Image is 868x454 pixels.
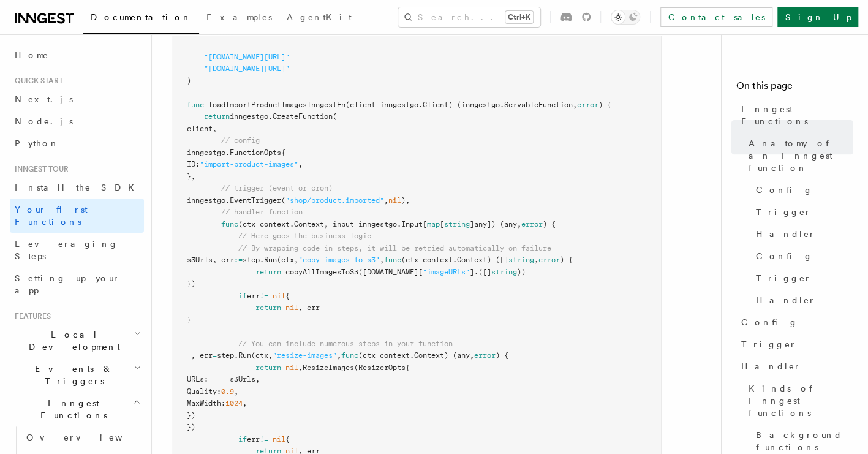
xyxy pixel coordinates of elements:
a: Documentation [83,4,199,34]
span: Handler [756,228,816,240]
span: Home [15,49,49,61]
a: Trigger [736,333,853,355]
span: Config [741,316,798,328]
span: string [508,255,534,264]
button: Toggle dark mode [611,10,640,25]
a: Kinds of Inngest functions [744,377,853,424]
span: nil [273,435,285,444]
span: Next.js [15,94,73,104]
span: Install the SDK [15,183,142,192]
span: return [255,363,281,372]
span: "[DOMAIN_NAME][URL]" [204,64,290,73]
span: (ResizerOpts{ [354,363,410,372]
span: map [427,220,440,229]
span: Inngest tour [10,164,69,174]
a: Home [10,44,144,66]
span: "context" [204,29,243,37]
span: Quality: [187,387,221,396]
span: , [298,160,303,168]
span: { [285,292,290,300]
span: , [384,196,388,205]
span: Background functions [756,429,853,453]
span: "imageURLs" [423,268,470,276]
span: CreateFunction [273,112,333,121]
span: ) { [543,220,556,229]
span: Config [756,250,813,262]
span: string [491,268,517,276]
a: Setting up your app [10,267,144,301]
span: = [213,351,217,360]
span: ) { [560,255,573,264]
span: (ctx context.Context) ([] [401,255,508,264]
span: Examples [206,12,272,22]
span: ), [401,196,410,205]
span: , [337,351,341,360]
span: EventTrigger [230,196,281,205]
span: }) [187,279,195,288]
span: Trigger [756,272,812,284]
span: , [380,255,384,264]
span: , [534,255,538,264]
button: Events & Triggers [10,358,144,392]
span: return [255,268,281,276]
span: } [187,316,191,324]
a: Overview [21,426,144,448]
span: "resize-images" [273,351,337,360]
a: Leveraging Steps [10,233,144,267]
a: Node.js [10,110,144,132]
span: != [260,435,268,444]
span: client, [187,124,217,133]
span: nil [285,363,298,372]
span: step. [243,255,264,264]
span: ([DOMAIN_NAME][ [358,268,423,276]
kbd: Ctrl+K [505,11,533,23]
span: Overview [26,433,153,442]
span: err [247,292,260,300]
button: Search...Ctrl+K [398,7,540,27]
span: ) { [496,351,508,360]
a: Handler [751,289,853,311]
span: Trigger [741,338,797,350]
span: )) [517,268,526,276]
span: (ctx context.Context) (any, [358,351,474,360]
span: Leveraging Steps [15,239,118,261]
span: URLs: s3Urls, [187,375,260,384]
span: error [577,100,598,109]
span: 1024 [225,399,243,407]
span: // config [221,136,260,145]
span: (client inngestgo.Client) (inngestgo.ServableFunction, [345,100,577,109]
span: error [538,255,560,264]
span: (ctx context.Context, input inngestgo.Input[ [238,220,427,229]
a: Anatomy of an Inngest function [744,132,853,179]
a: Handler [751,223,853,245]
span: "[DOMAIN_NAME][URL]" [204,53,290,61]
span: Local Development [10,328,134,353]
span: Inngest Functions [10,397,132,422]
span: // handler function [221,208,303,216]
span: Python [15,138,59,148]
a: Your first Functions [10,199,144,233]
span: Config [756,184,813,196]
span: ( [281,196,285,205]
span: inngestgo. [187,196,230,205]
span: copyAllImagesToS3 [285,268,358,276]
a: Inngest Functions [736,98,853,132]
span: (ctx, [277,255,298,264]
span: step. [217,351,238,360]
span: "shop/product.imported" [285,196,384,205]
span: err [247,435,260,444]
span: 0.9 [221,387,234,396]
span: func [221,220,238,229]
span: := [234,255,243,264]
span: func [341,351,358,360]
a: Install the SDK [10,176,144,199]
span: return [204,112,230,121]
span: [ [440,220,444,229]
span: // You can include numerous steps in your function [238,339,453,348]
span: , [234,387,238,396]
a: Examples [199,4,279,33]
span: inngestgo.FunctionOpts{ [187,148,285,157]
span: Anatomy of an Inngest function [749,137,853,174]
a: Next.js [10,88,144,110]
a: AgentKit [279,4,359,33]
